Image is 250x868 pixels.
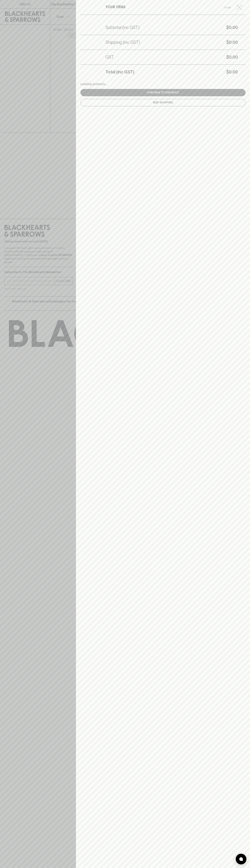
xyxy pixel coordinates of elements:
h5: GST [105,54,114,60]
h5: $0.00 [140,39,238,45]
h6: YOUR ITEMS [105,4,125,10]
h5: Total (inc GST) [105,69,134,75]
img: bubble-icon [239,857,243,861]
h5: $0.00 [134,69,238,75]
h5: $0.00 [114,54,238,60]
button: Keep Shopping [80,99,246,106]
div: Loading products... [80,82,246,86]
span: Close [220,6,235,9]
h5: Shipping (inc GST) [105,39,140,45]
h5: $0.00 [140,25,238,30]
button: Close [220,4,245,10]
h5: Subtotal (inc GST) [105,25,140,30]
